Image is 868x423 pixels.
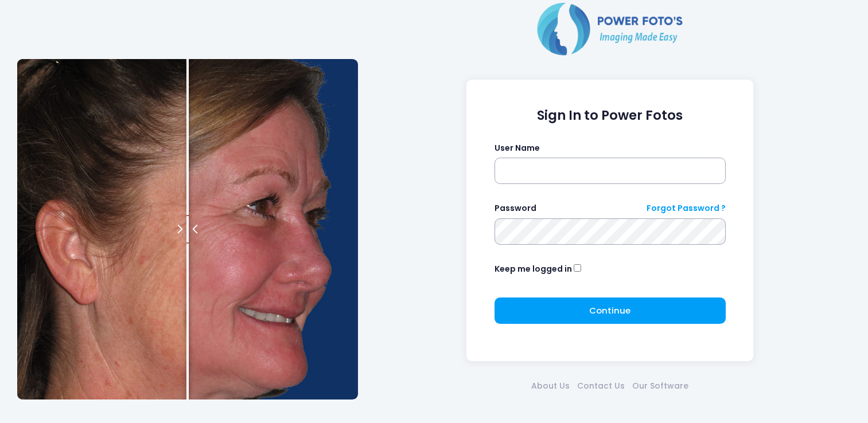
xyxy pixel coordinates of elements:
[495,108,726,123] h1: Sign In to Power Fotos
[495,202,536,214] label: Password
[495,142,540,154] label: User Name
[528,380,574,392] a: About Us
[495,297,726,324] button: Continue
[647,202,726,214] a: Forgot Password ?
[495,263,572,275] label: Keep me logged in
[574,380,629,392] a: Contact Us
[629,380,692,392] a: Our Software
[589,304,630,316] span: Continue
